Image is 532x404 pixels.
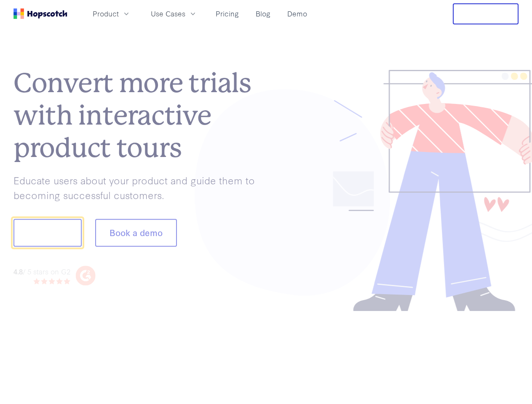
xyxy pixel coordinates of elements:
div: / 5 stars on G2 [13,266,70,276]
button: Free Trial [453,3,519,24]
a: Pricing [212,7,242,21]
button: Use Cases [146,7,202,21]
button: Book a demo [95,219,177,247]
span: Use Cases [151,8,185,19]
strong: 4.8 [13,266,23,276]
p: Educate users about your product and guide them to becoming successful customers. [13,173,266,202]
button: Show me! [13,219,82,247]
a: Demo [284,7,310,21]
span: Product [93,8,119,19]
a: Blog [252,7,274,21]
button: Product [88,7,136,21]
a: Home [13,8,67,19]
h1: Convert more trials with interactive product tours [13,67,266,164]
